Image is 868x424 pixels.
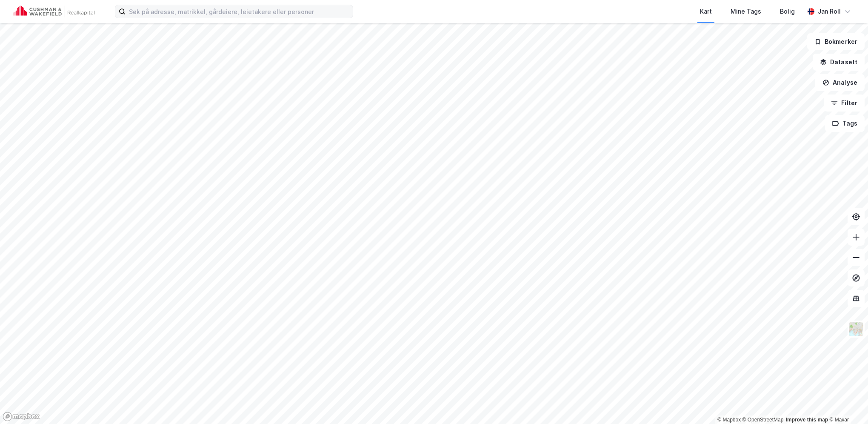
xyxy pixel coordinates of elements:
div: Jan Roll [818,6,841,17]
img: Z [848,321,864,337]
a: Improve this map [786,417,828,423]
input: Søk på adresse, matrikkel, gårdeiere, leietakere eller personer [126,5,353,18]
a: Mapbox homepage [3,412,40,421]
a: Mapbox [717,417,741,423]
div: Kart [700,6,712,17]
button: Filter [824,95,865,112]
a: OpenStreetMap [742,417,784,423]
div: Mine Tags [731,6,761,17]
iframe: Chat Widget [825,383,868,424]
button: Bokmerker [807,33,865,50]
button: Tags [825,115,865,132]
button: Datasett [813,54,865,71]
img: cushman-wakefield-realkapital-logo.202ea83816669bd177139c58696a8fa1.svg [14,6,94,17]
div: Kontrollprogram for chat [825,383,868,424]
button: Analyse [815,74,865,91]
div: Bolig [780,6,795,17]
